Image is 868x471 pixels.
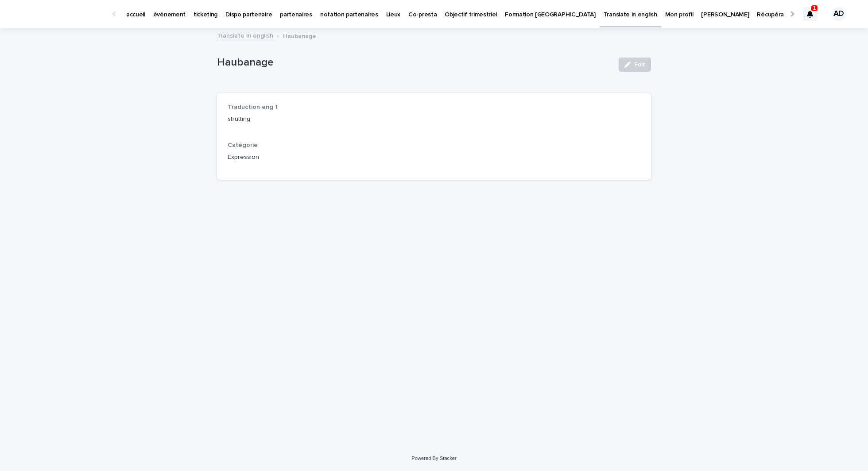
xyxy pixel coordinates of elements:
a: Powered By Stacker [411,456,456,461]
span: Catégorie [228,142,258,148]
p: strutting [228,115,640,124]
button: Edit [619,58,651,72]
p: Haubanage [217,56,612,69]
span: Edit [634,62,645,68]
div: AD [832,7,846,21]
div: 1 [803,7,817,21]
a: Translate in english [217,30,273,40]
span: Traduction eng 1 [228,104,278,110]
img: Ls34BcGeRexTGTNfXpUC [18,5,104,23]
p: 1 [813,5,816,11]
p: Expression [228,153,358,162]
p: Haubanage [283,31,316,40]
